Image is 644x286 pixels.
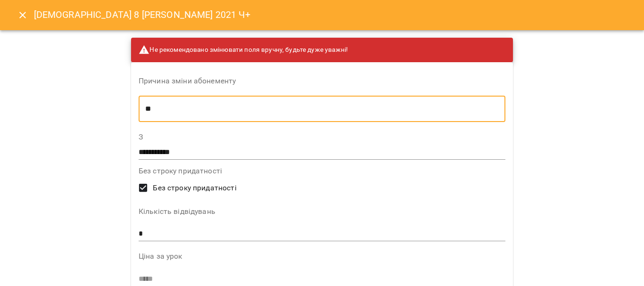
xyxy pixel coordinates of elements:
[11,4,34,26] button: Close
[153,182,236,194] span: Без строку придатності
[139,44,348,56] span: Не рекомендовано змінювати поля вручну, будьте дуже уважні!
[139,253,505,260] label: Ціна за урок
[139,133,505,141] label: З
[139,208,505,215] label: Кількість відвідувань
[139,77,505,85] label: Причина зміни абонементу
[139,167,505,175] label: Без строку придатності
[34,8,250,22] h6: [DEMOGRAPHIC_DATA] 8 [PERSON_NAME] 2021 Ч+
